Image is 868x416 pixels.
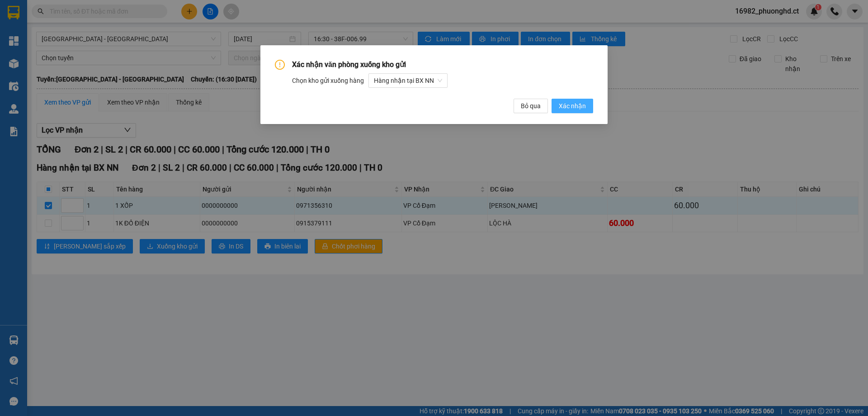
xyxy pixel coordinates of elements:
[559,101,586,111] span: Xác nhận
[275,60,285,70] span: exclamation-circle
[292,60,406,69] span: Xác nhận văn phòng xuống kho gửi
[292,73,593,88] div: Chọn kho gửi xuống hàng
[374,74,442,87] span: Hàng nhận tại BX NN
[514,99,548,113] button: Bỏ qua
[552,99,593,113] button: Xác nhận
[521,101,541,111] span: Bỏ qua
